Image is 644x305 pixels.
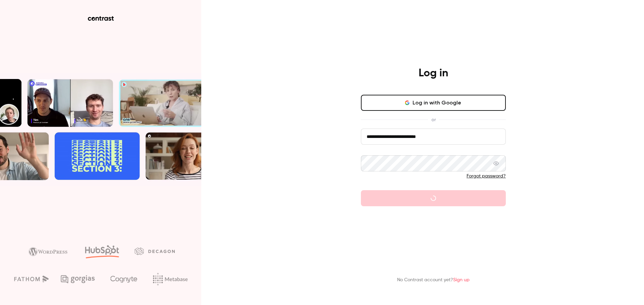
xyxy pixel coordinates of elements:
[361,95,506,111] button: Log in with Google
[135,247,175,255] img: decagon
[419,67,448,80] h4: Log in
[453,278,470,282] a: Sign up
[428,116,439,123] span: or
[467,174,506,178] a: Forgot password?
[397,277,470,284] p: No Contrast account yet?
